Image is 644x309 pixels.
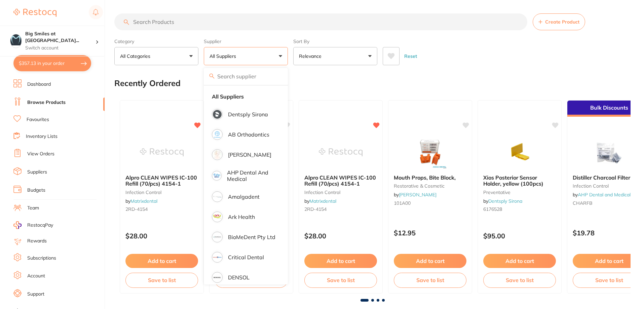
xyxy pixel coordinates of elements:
button: Add to cart [394,254,466,268]
h2: Recently Ordered [114,79,181,88]
small: 6176528 [483,206,556,212]
button: Save to list [125,273,198,287]
a: Restocq Logo [13,5,56,21]
a: Inventory Lists [26,133,58,140]
p: All Categories [120,53,153,60]
span: by [304,198,336,204]
span: RestocqPay [27,222,53,229]
p: DENSOL [228,274,250,280]
a: Account [27,273,45,279]
button: Save to list [483,273,556,287]
a: Support [27,291,44,298]
strong: All Suppliers [212,93,244,100]
p: Ark Health [228,214,255,220]
small: infection control [304,190,377,195]
li: Clear selection [206,89,285,104]
a: AHP Dental and Medical [578,192,631,198]
button: All Categories [114,47,198,65]
a: Dashboard [27,81,51,88]
img: BioMeDent Pty Ltd [213,233,222,241]
a: View Orders [27,151,54,157]
span: by [483,198,522,204]
img: Restocq Logo [13,9,56,17]
b: Alpro CLEAN WIPES IC-100 Refill (70/pcs) 4154-1 [125,175,198,187]
img: Alpro CLEAN WIPES IC-100 Refill (70/pcs) 4154-1 [319,136,363,169]
small: 101A00 [394,200,466,206]
a: Suppliers [27,169,47,176]
p: Switch account [25,45,96,51]
img: Adam Dental [213,150,222,159]
span: by [125,198,157,204]
p: AB Orthodontics [228,131,269,138]
span: by [394,192,437,198]
a: Subscriptions [27,255,56,262]
p: $28.00 [304,232,377,240]
a: RestocqPay [13,221,53,229]
button: Add to cart [304,254,377,268]
button: Create Product [533,13,585,30]
h4: Big Smiles at Little Bay [25,31,96,44]
span: Create Product [545,19,579,25]
a: Matrixdental [130,198,157,204]
a: [PERSON_NAME] [399,192,437,198]
p: Critical Dental [228,254,264,260]
a: Matrixdental [309,198,336,204]
span: by [573,192,631,198]
button: All Suppliers [204,47,288,65]
button: Save to list [394,273,466,287]
a: Dentsply Sirona [488,198,522,204]
label: Supplier [204,38,288,44]
p: $28.00 [125,232,198,240]
img: Alpro CLEAN WIPES IC-100 Refill (70/pcs) 4154-1 [140,136,184,169]
label: Sort By [293,38,377,44]
p: $95.00 [483,232,556,240]
img: DENSOL [213,273,222,282]
button: Reset [402,47,419,65]
input: Search supplier [204,68,288,85]
img: Mouth Props, Bite Block, [408,136,452,169]
button: Relevance [293,47,377,65]
img: Big Smiles at Little Bay [10,34,22,45]
button: $357.13 in your order [13,55,91,71]
p: $12.95 [394,229,466,237]
img: AB Orthodontics [213,130,222,139]
small: 2RD-4154 [125,206,198,212]
img: Distiller Charcoal Filter Bags [587,136,631,169]
img: Xios Posterior Sensor Holder, yellow (100pcs) [498,136,541,169]
small: restorative & cosmetic [394,183,466,189]
img: AHP Dental and Medical [213,172,221,180]
small: preventative [483,190,556,195]
button: Add to cart [125,254,198,268]
a: Favourites [27,116,49,123]
p: [PERSON_NAME] [228,152,271,158]
input: Search Products [114,13,527,30]
label: Category [114,38,198,44]
img: Ark Health [213,213,222,221]
img: Critical Dental [213,253,222,262]
b: Mouth Props, Bite Block, [394,175,466,181]
img: RestocqPay [13,221,22,229]
button: Add to cart [483,254,556,268]
small: infection control [125,190,198,195]
p: AHP Dental and Medical [227,169,276,182]
img: Dentsply Sirona [213,110,222,119]
a: Budgets [27,187,45,194]
a: Team [27,205,39,211]
p: Dentsply Sirona [228,111,268,117]
p: All Suppliers [210,53,239,60]
small: 2RD-4154 [304,206,377,212]
p: Relevance [299,53,324,60]
p: BioMeDent Pty Ltd [228,234,275,240]
a: Rewards [27,238,47,244]
b: Xios Posterior Sensor Holder, yellow (100pcs) [483,175,556,187]
img: Amalgadent [213,192,222,201]
button: Save to list [304,273,377,287]
p: Amalgadent [228,194,260,200]
a: Browse Products [27,99,66,106]
b: Alpro CLEAN WIPES IC-100 Refill (70/pcs) 4154-1 [304,175,377,187]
